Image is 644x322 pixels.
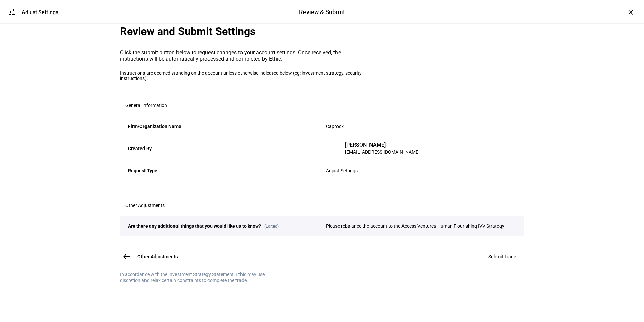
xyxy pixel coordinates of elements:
[345,142,420,149] div: [PERSON_NAME]
[480,250,524,263] button: Submit Trade
[125,203,165,208] h3: Other Adjustments
[326,223,504,229] span: Please rebalance the account to the Access Ventures Human Flourishing IVV Strategy
[326,124,344,129] span: Caprock
[128,221,318,232] div: Are there any additional things that you would like us to know?
[326,142,340,155] div: KB
[120,70,362,81] p: Instructions are deemed standing on the account unless otherwise indicated below (eg: investment ...
[120,24,524,38] div: Review and Submit Settings
[128,143,318,154] div: Created By
[128,121,318,132] div: Firm/Organization Name
[299,8,345,17] div: Review & Submit
[120,271,282,284] div: In accordance with the Investment Strategy Statement, Ethic may use discretion and relax certain ...
[625,7,636,18] div: ×
[128,165,318,176] div: Request Type
[488,254,516,259] span: Submit Trade
[261,224,279,229] span: (Edited)
[120,250,186,263] button: Other Adjustments
[123,252,131,261] mat-icon: west
[8,8,16,16] mat-icon: tune
[326,168,358,173] span: Adjust Settings
[22,9,58,16] div: Adjust Settings
[137,253,178,260] span: Other Adjustments
[125,103,167,108] h3: General information
[345,149,420,155] div: [EMAIL_ADDRESS][DOMAIN_NAME]
[120,49,362,62] p: Click the submit button below to request changes to your account settings. Once received, the ins...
